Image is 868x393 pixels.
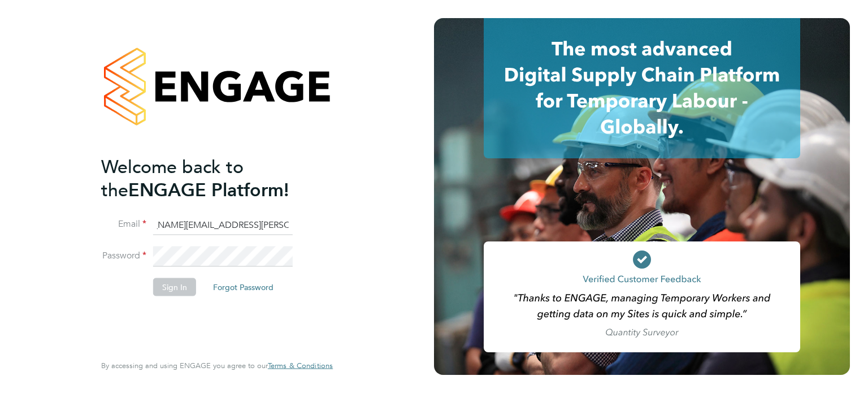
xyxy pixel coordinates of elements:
[101,218,146,230] label: Email
[153,278,196,296] button: Sign In
[101,155,322,201] h2: ENGAGE Platform!
[204,278,283,296] button: Forgot Password
[101,361,333,370] span: By accessing and using ENGAGE you agree to our
[101,250,146,262] label: Password
[268,361,333,370] span: Terms & Conditions
[268,361,333,370] a: Terms & Conditions
[153,215,293,235] input: Enter your work email...
[101,156,244,201] span: Welcome back to the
